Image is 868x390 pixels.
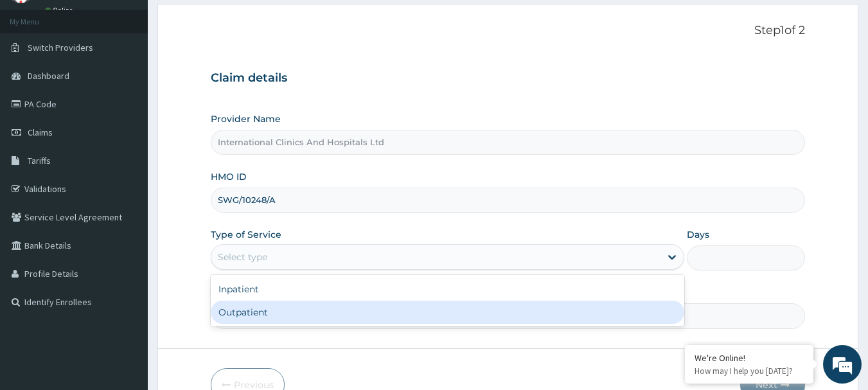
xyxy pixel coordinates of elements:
label: HMO ID [211,170,247,183]
a: Online [45,6,76,15]
span: Switch Providers [28,42,93,53]
label: Days [687,228,709,241]
span: Dashboard [28,70,69,82]
p: Step 1 of 2 [211,24,806,38]
label: Provider Name [211,112,281,125]
div: We're Online! [695,352,804,364]
span: Claims [28,127,53,138]
p: How may I help you today? [695,366,804,377]
img: d_794563401_company_1708531726252_794563401 [24,64,52,96]
div: Select type [218,251,267,263]
textarea: Type your message and hit 'Enter' [6,256,245,301]
div: Chat with us now [67,72,216,89]
span: We're online! [75,114,177,244]
input: Enter HMO ID [211,188,806,213]
div: Outpatient [211,301,684,324]
div: Minimize live chat window [211,6,242,37]
h3: Claim details [211,71,806,85]
label: Type of Service [211,228,281,241]
span: Tariffs [28,155,51,166]
div: Inpatient [211,278,684,301]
